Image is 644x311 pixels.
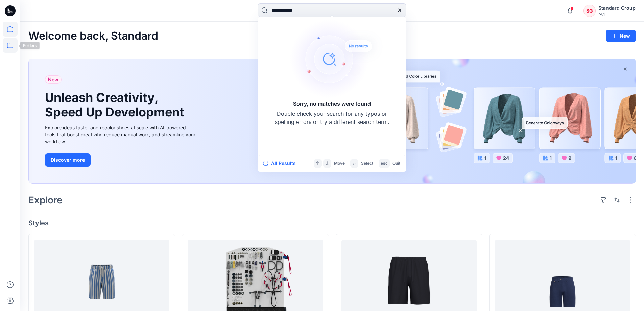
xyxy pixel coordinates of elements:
[263,159,300,168] button: All Results
[334,160,345,167] p: Move
[275,110,389,126] p: Double check your search for any typos or spelling errors or try a different search term.
[45,90,187,119] h1: Unleash Creativity, Speed Up Development
[381,160,388,167] p: esc
[45,153,91,167] button: Discover more
[48,75,58,84] span: New
[361,160,373,167] p: Select
[45,153,197,167] a: Discover more
[290,18,385,99] img: Sorry, no matches were found
[293,99,371,108] h5: Sorry, no matches were found
[28,30,158,42] h2: Welcome back, Standard
[606,30,636,42] button: New
[45,124,197,145] div: Explore ideas faster and recolor styles at scale with AI-powered tools that boost creativity, red...
[598,4,636,12] div: Standard Group
[583,5,596,17] div: SG
[28,219,636,227] h4: Styles
[392,160,400,167] p: Quit
[598,12,636,17] div: PVH
[28,195,63,205] h2: Explore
